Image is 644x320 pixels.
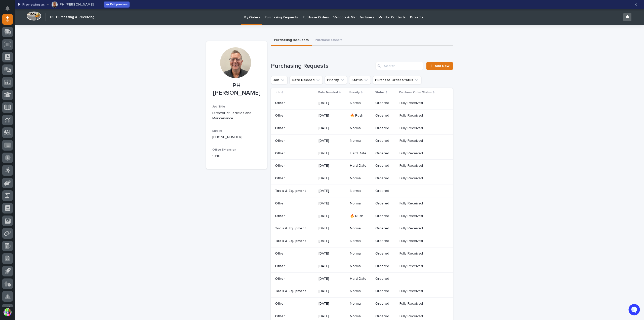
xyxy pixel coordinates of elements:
[275,138,286,143] p: Other
[399,301,424,306] p: Fully Received
[399,263,424,268] p: Fully Received
[350,314,371,318] p: Normal
[399,288,424,293] p: Fully Received
[275,313,286,318] p: Other
[212,135,242,139] a: [PHONE_NUMBER]
[26,11,41,21] img: Workspace Logo
[271,197,453,210] tr: OtherOther [DATE]NormalOrderedFully ReceivedFully Received
[275,251,286,256] p: Other
[110,3,128,6] span: Exit preview
[275,200,286,206] p: Other
[104,2,130,8] button: Exit preview
[375,264,395,268] p: Ordered
[300,9,331,25] a: Purchase Orders
[408,9,426,25] a: Projects
[275,175,286,181] p: Other
[23,61,76,65] div: We're offline, we will be back soon!
[375,176,395,181] p: Ordered
[271,285,453,298] tr: Tools & EquipmentTools & Equipment [DATE]NormalOrderedFully ReceivedFully Received
[22,3,45,7] p: Previewing as
[271,110,453,122] tr: OtherOther [DATE]🔥 RushOrderedFully ReceivedFully Received
[23,56,83,61] div: Start new chat
[275,213,286,218] p: Other
[271,247,453,260] tr: OtherOther [DATE]NormalOrderedFully ReceivedFully Received
[350,164,371,168] p: Hard Date
[271,172,453,185] tr: OtherOther [DATE]NormalOrderedFully ReceivedFully Received
[212,82,261,97] p: PH [PERSON_NAME]
[275,301,286,306] p: Other
[275,125,286,130] p: Other
[375,314,395,318] p: Ordered
[5,81,13,89] img: Brittany
[350,214,371,218] p: 🔥 Rush
[318,314,346,318] p: [DATE]
[5,56,14,65] img: 1736555164131-43832dd5-751b-4058-ba23-39d91318e5a0
[325,76,347,84] button: Priority
[78,72,92,78] button: See all
[399,188,401,193] p: -
[331,9,376,25] a: Vendors & Manufacturers
[5,28,92,36] p: How can we help?
[290,76,323,84] button: Date Needed
[373,76,421,84] button: Purchase Order Status
[318,176,346,181] p: [DATE]
[350,226,371,231] p: Normal
[271,76,288,84] button: Job
[241,9,262,24] a: My Orders
[275,163,286,168] p: Other
[399,313,424,318] p: Fully Received
[50,133,61,136] span: Pylon
[2,3,13,14] button: Notifications
[271,97,453,110] tr: OtherOther [DATE]NormalOrderedFully ReceivedFully Received
[5,73,32,77] div: Past conversations
[350,239,371,243] p: Normal
[399,200,424,206] p: Fully Received
[375,226,395,231] p: Ordered
[10,120,27,125] span: Help Docs
[333,9,374,20] p: Vendors & Manufacturers
[275,188,307,193] p: Tools & Equipment
[426,62,453,70] a: Add New
[302,9,329,20] p: Purchase Orders
[350,114,371,118] p: 🔥 Rush
[435,64,450,68] span: Add New
[399,163,424,168] p: Fully Received
[271,122,453,134] tr: OtherOther [DATE]NormalOrderedFully ReceivedFully Received
[318,264,346,268] p: [DATE]
[5,95,13,103] img: Brittany Wendell
[375,101,395,105] p: Ordered
[375,252,395,256] p: Ordered
[376,9,408,25] a: Vendor Contacts
[11,56,20,65] img: 4614488137333_bcb353cd0bb836b1afe7_72.png
[212,105,225,108] span: Job Title
[399,225,424,231] p: Fully Received
[375,302,395,306] p: Ordered
[318,252,346,256] p: [DATE]
[399,138,424,143] p: Fully Received
[264,9,298,20] p: Purchasing Requests
[86,57,92,63] button: Start new chat
[318,151,346,156] p: [DATE]
[275,100,286,105] p: Other
[318,239,346,243] p: [DATE]
[376,62,423,70] input: Search
[10,100,14,104] img: 1736555164131-43832dd5-751b-4058-ba23-39d91318e5a0
[375,189,395,193] p: Ordered
[275,276,286,281] p: Other
[399,100,424,105] p: Fully Received
[244,9,260,20] p: My Orders
[350,126,371,130] p: Normal
[399,276,401,281] p: -
[275,150,286,156] p: Other
[318,277,346,281] p: [DATE]
[318,226,346,231] p: [DATE]
[399,251,424,256] p: Fully Received
[318,90,338,95] p: Date Needed
[35,132,61,136] a: Powered byPylon
[45,99,55,103] span: [DATE]
[16,86,41,90] span: [PERSON_NAME]
[379,9,406,20] p: Vendor Contacts
[350,139,371,143] p: Normal
[318,126,346,130] p: [DATE]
